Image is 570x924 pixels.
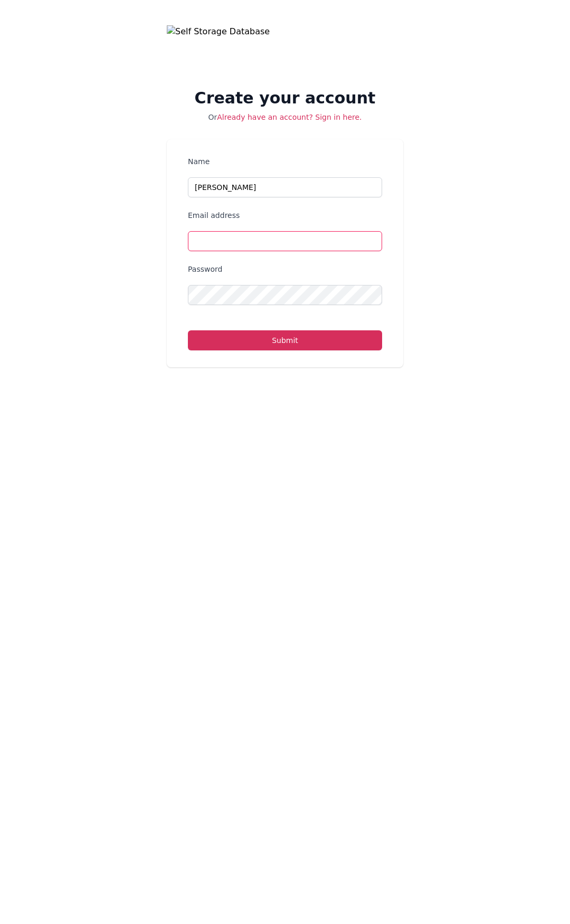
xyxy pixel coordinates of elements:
[167,89,403,108] h2: Create your account
[167,25,403,76] img: Self Storage Database
[217,113,362,121] a: Already have an account? Sign in here.
[188,330,382,350] button: Submit
[188,156,382,167] label: Name
[167,112,403,122] p: Or
[188,210,382,221] label: Email address
[188,264,382,274] label: Password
